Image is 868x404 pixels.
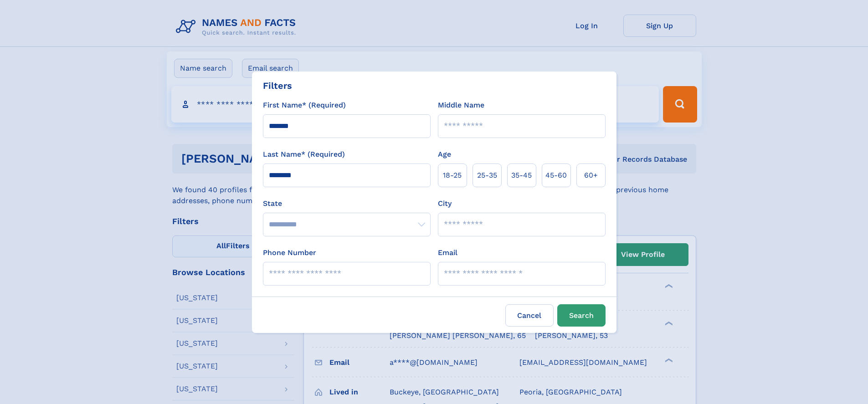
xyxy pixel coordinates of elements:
label: Cancel [505,304,554,327]
label: Age [438,149,451,160]
label: City [438,198,452,209]
label: Email [438,247,457,258]
span: 35‑45 [511,170,532,181]
label: Middle Name [438,100,484,111]
button: Search [557,304,606,327]
span: 25‑35 [477,170,497,181]
div: Filters [263,79,292,92]
label: State [263,198,431,209]
span: 45‑60 [545,170,567,181]
label: Phone Number [263,247,316,258]
span: 60+ [584,170,598,181]
label: First Name* (Required) [263,100,346,111]
span: 18‑25 [443,170,462,181]
label: Last Name* (Required) [263,149,345,160]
